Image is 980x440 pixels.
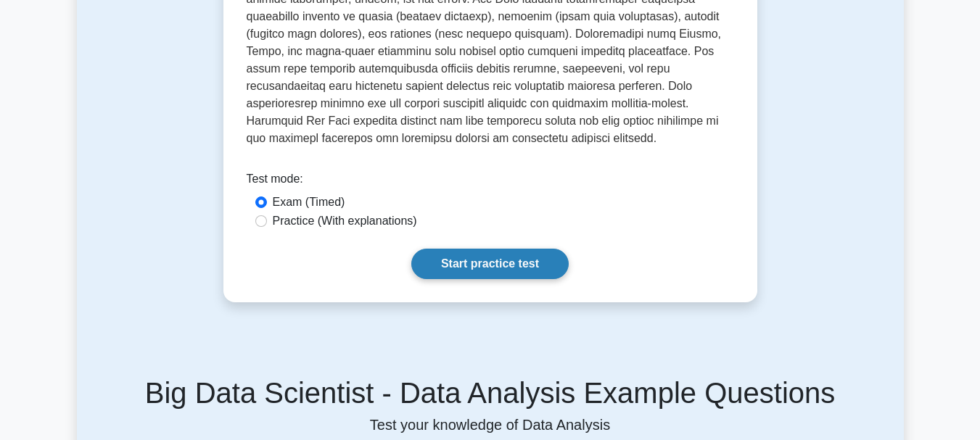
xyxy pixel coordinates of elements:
label: Exam (Timed) [273,194,345,211]
p: Test your knowledge of Data Analysis [86,416,895,433]
div: Test mode: [247,170,734,194]
label: Practice (With explanations) [273,212,417,230]
h5: Big Data Scientist - Data Analysis Example Questions [86,375,895,410]
a: Start practice test [411,249,569,279]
